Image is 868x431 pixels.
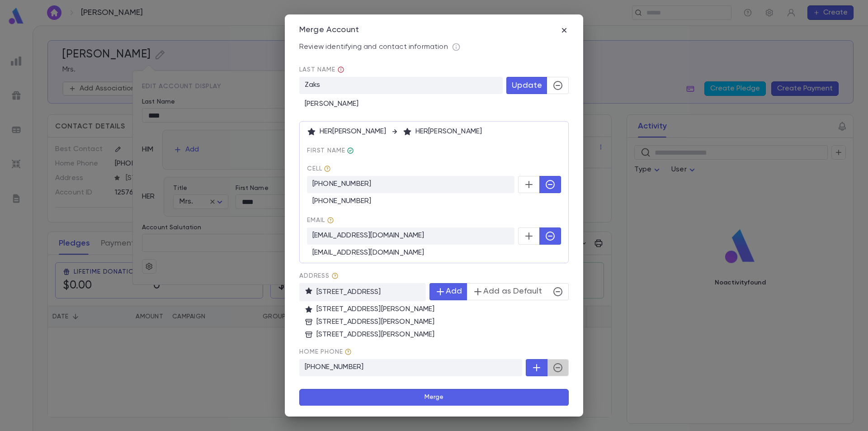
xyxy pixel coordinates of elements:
p: [EMAIL_ADDRESS][DOMAIN_NAME] [312,248,561,257]
div: Gita [347,147,354,154]
button: Update [506,77,547,94]
span: home Phone [299,348,569,355]
p: [PHONE_NUMBER] [312,197,561,206]
p: Review identifying and contact information [299,43,448,52]
p: [PHONE_NUMBER] [307,176,514,193]
button: Merge [299,389,569,406]
p: [EMAIL_ADDRESS][DOMAIN_NAME] [307,227,514,245]
p: [STREET_ADDRESS][PERSON_NAME] [305,305,569,314]
div: [PERSON_NAME] [299,94,569,109]
p: [STREET_ADDRESS][PERSON_NAME] [305,330,569,339]
div: Merge Account [299,25,359,35]
p: [STREET_ADDRESS] [299,283,426,301]
span: Email [307,217,561,224]
span: last Name [299,66,569,73]
span: First Name [307,147,561,154]
div: HER [PERSON_NAME] HER [PERSON_NAME] [307,127,561,136]
button: Add as Default [467,283,547,300]
span: Address [299,272,569,279]
button: Add [429,283,467,300]
span: Update [512,81,542,90]
p: [STREET_ADDRESS][PERSON_NAME] [305,317,569,327]
p: Zaks [299,77,503,94]
p: [PHONE_NUMBER] [299,359,522,376]
span: Cell [307,165,561,172]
